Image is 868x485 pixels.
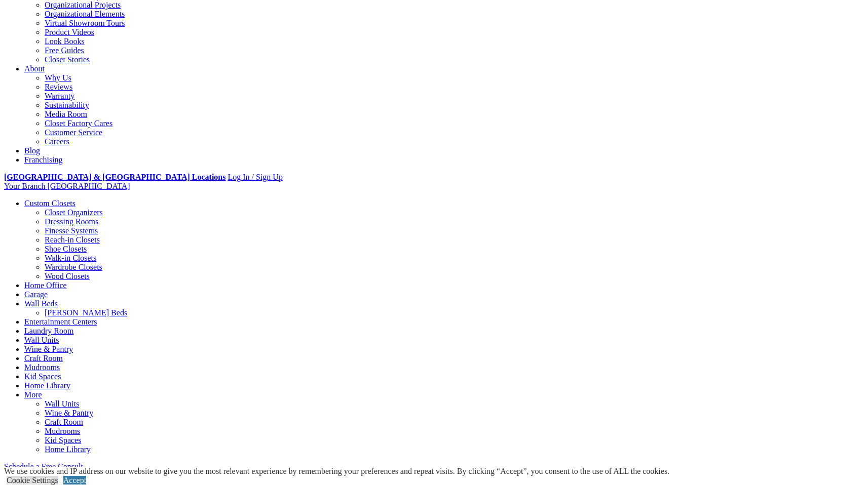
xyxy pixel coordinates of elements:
a: Finesse Systems [45,226,98,235]
a: Walk-in Closets [45,254,96,262]
a: Organizational Projects [45,1,121,9]
a: Wall Units [24,336,59,344]
a: Careers [45,137,69,146]
a: Organizational Elements [45,10,125,18]
a: Wine & Pantry [24,345,73,353]
a: Reviews [45,83,72,91]
a: Wall Beds [24,299,58,308]
a: Home Library [24,381,70,390]
a: Garage [24,290,48,299]
a: Shoe Closets [45,245,87,253]
a: Home Office [24,281,67,290]
a: Mudrooms [24,363,60,372]
div: We use cookies and IP address on our website to give you the most relevant experience by remember... [4,467,669,476]
span: [GEOGRAPHIC_DATA] [47,182,130,190]
a: Reach-in Closets [45,235,100,244]
a: About [24,64,45,73]
a: Wall Units [45,399,79,408]
a: Wood Closets [45,272,90,280]
a: More menu text will display only on big screen [24,390,42,399]
a: Media Room [45,110,87,118]
a: Customer Service [45,128,102,137]
a: Why Us [45,73,71,82]
a: Craft Room [45,418,83,426]
a: Virtual Showroom Tours [45,19,125,27]
a: Schedule a Free Consult (opens a dropdown menu) [4,462,83,471]
a: Custom Closets [24,199,76,208]
a: Wardrobe Closets [45,263,102,271]
a: Closet Stories [45,55,90,64]
a: Look Books [45,37,85,46]
a: Wine & Pantry [45,409,93,417]
a: Mudrooms [45,427,80,435]
a: Free Guides [45,46,84,55]
a: Entertainment Centers [24,317,97,326]
a: Blog [24,146,40,155]
a: Warranty [45,92,74,100]
a: Product Videos [45,28,94,36]
a: Your Branch [GEOGRAPHIC_DATA] [4,182,130,190]
span: Your Branch [4,182,45,190]
a: Closet Organizers [45,208,103,217]
a: Sustainability [45,101,89,109]
a: Cookie Settings [7,476,58,484]
a: Log In / Sign Up [228,173,282,181]
a: Closet Factory Cares [45,119,112,128]
a: [PERSON_NAME] Beds [45,308,127,317]
a: Kid Spaces [45,436,81,444]
a: Dressing Rooms [45,217,98,226]
a: Franchising [24,155,63,164]
a: Home Library [45,445,91,454]
a: Craft Room [24,354,63,362]
a: Laundry Room [24,327,73,335]
a: Accept [63,476,86,484]
a: Kid Spaces [24,372,61,381]
a: [GEOGRAPHIC_DATA] & [GEOGRAPHIC_DATA] Locations [4,173,225,181]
